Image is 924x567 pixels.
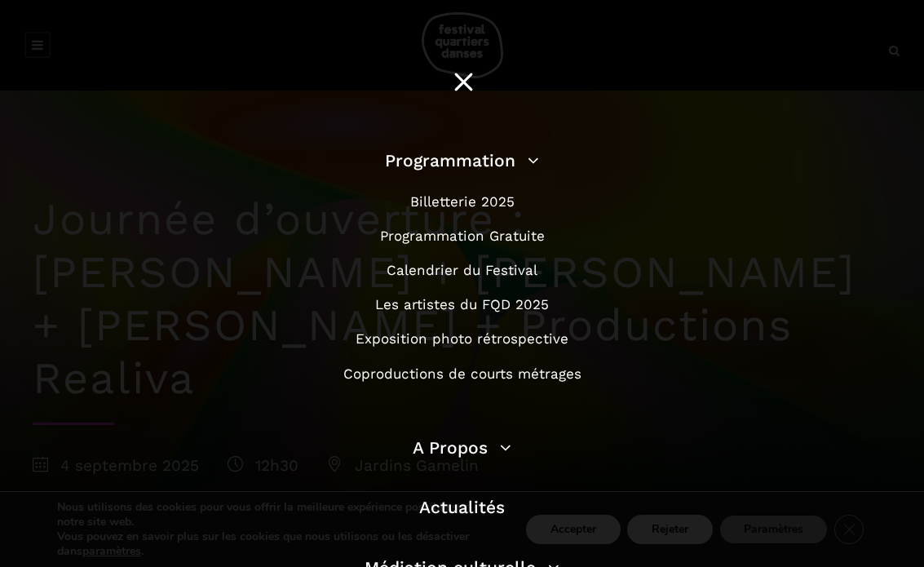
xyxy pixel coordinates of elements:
[413,437,511,458] a: A Propos
[385,150,539,171] a: Programmation
[343,365,581,382] a: Coproductions de courts métrages
[419,497,505,517] a: Actualités
[356,330,568,347] a: Exposition photo rétrospective
[387,262,537,278] a: Calendrier du Festival
[380,228,545,244] a: Programmation Gratuite
[375,296,549,312] a: Les artistes du FQD 2025
[410,193,515,210] a: Billetterie 2025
